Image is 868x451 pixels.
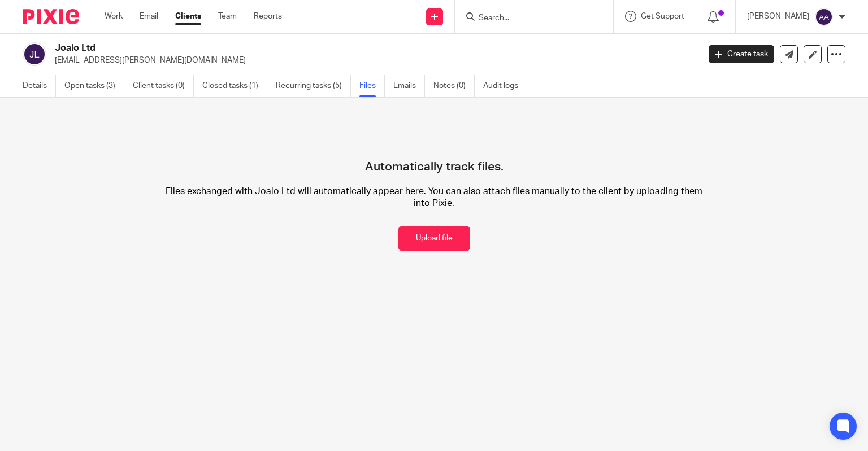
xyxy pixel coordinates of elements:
[478,14,579,24] input: Search
[218,11,237,22] a: Team
[359,75,385,97] a: Files
[23,9,79,24] img: Pixie
[175,11,201,22] a: Clients
[140,11,158,22] a: Email
[202,75,267,97] a: Closed tasks (1)
[433,75,475,97] a: Notes (0)
[160,186,709,210] p: Files exchanged with Joalo Ltd will automatically appear here. You can also attach files manually...
[483,75,527,97] a: Audit logs
[55,42,565,54] h2: Joalo Ltd
[815,8,833,26] img: svg%3E
[133,75,194,97] a: Client tasks (0)
[709,45,774,63] a: Create task
[64,75,124,97] a: Open tasks (3)
[105,11,123,22] a: Work
[55,55,692,66] p: [EMAIL_ADDRESS][PERSON_NAME][DOMAIN_NAME]
[254,11,282,22] a: Reports
[393,75,425,97] a: Emails
[276,75,351,97] a: Recurring tasks (5)
[23,42,46,66] img: svg%3E
[747,11,809,22] p: [PERSON_NAME]
[641,12,684,20] span: Get Support
[365,120,504,174] h4: Automatically track files.
[398,226,470,251] button: Upload file
[23,75,56,97] a: Details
